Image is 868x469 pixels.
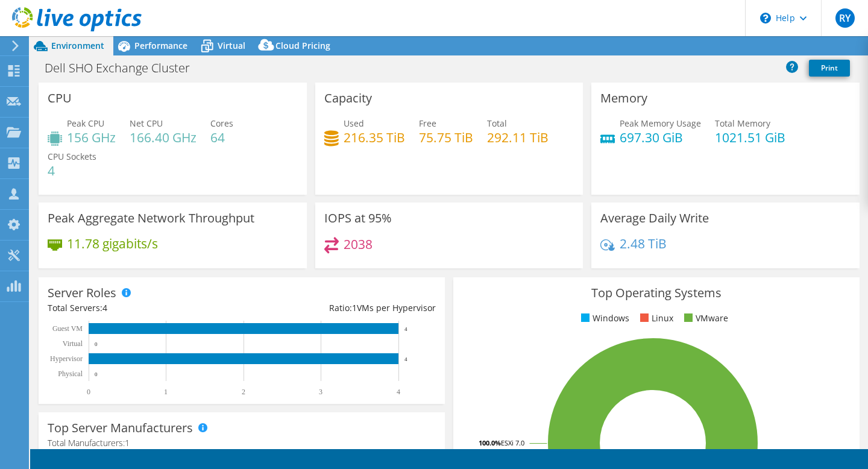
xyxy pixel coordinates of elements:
[210,131,233,144] h4: 64
[242,301,436,315] div: Ratio: VMs per Hypervisor
[48,286,116,300] h3: Server Roles
[48,212,254,225] h3: Peak Aggregate Network Throughput
[210,118,233,129] span: Cores
[462,286,851,300] h3: Top Operating Systems
[487,118,507,129] span: Total
[275,40,330,51] span: Cloud Pricing
[620,118,701,129] span: Peak Memory Usage
[39,61,209,75] h1: Dell SHO Exchange Cluster
[760,13,771,24] svg: \n
[130,131,197,144] h4: 166.40 GHz
[715,131,785,144] h4: 1021.51 GiB
[218,40,245,51] span: Virtual
[344,131,405,144] h4: 216.35 TiB
[164,388,168,396] text: 1
[620,237,667,250] h4: 2.48 TiB
[52,324,83,333] text: Guest VM
[48,436,436,450] h4: Total Manufacturers:
[48,164,96,177] h4: 4
[715,118,770,129] span: Total Memory
[242,388,245,396] text: 2
[67,237,158,250] h4: 11.78 gigabits/s
[344,118,364,129] span: Used
[404,356,407,362] text: 4
[479,438,501,447] tspan: 100.0%
[102,302,107,313] span: 4
[319,388,322,396] text: 3
[130,118,163,129] span: Net CPU
[324,212,392,225] h3: IOPS at 95%
[95,371,98,377] text: 0
[501,438,524,447] tspan: ESXi 7.0
[404,326,407,332] text: 4
[344,238,373,251] h4: 2038
[419,118,436,129] span: Free
[67,118,104,129] span: Peak CPU
[67,131,116,144] h4: 156 GHz
[419,131,473,144] h4: 75.75 TiB
[681,312,728,325] li: VMware
[48,421,193,435] h3: Top Server Manufacturers
[620,131,701,144] h4: 697.30 GiB
[51,40,104,51] span: Environment
[809,60,850,77] a: Print
[58,370,83,378] text: Physical
[125,437,130,449] span: 1
[487,131,549,144] h4: 292.11 TiB
[637,312,673,325] li: Linux
[600,212,709,225] h3: Average Daily Write
[324,92,372,105] h3: Capacity
[50,354,83,363] text: Hypervisor
[578,312,629,325] li: Windows
[63,339,83,348] text: Virtual
[87,388,90,396] text: 0
[48,151,96,162] span: CPU Sockets
[397,388,400,396] text: 4
[95,341,98,347] text: 0
[835,8,855,28] span: RY
[48,301,242,315] div: Total Servers:
[600,92,647,105] h3: Memory
[48,92,72,105] h3: CPU
[352,302,357,313] span: 1
[134,40,187,51] span: Performance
